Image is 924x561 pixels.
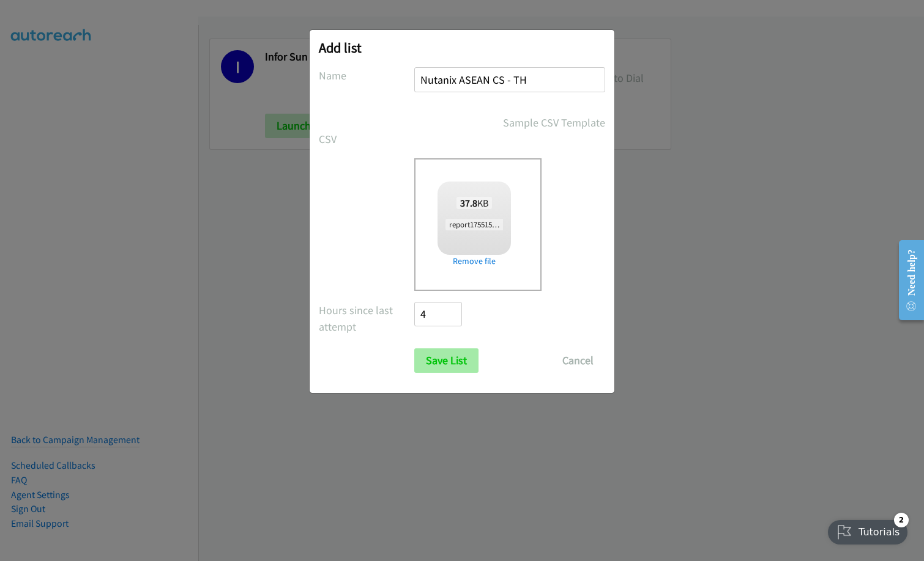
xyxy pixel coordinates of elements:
[319,131,414,147] label: CSV
[821,508,915,552] iframe: Checklist
[445,219,534,230] span: report1755153021194.csv
[460,197,477,209] strong: 37.8
[319,67,414,84] label: Name
[319,302,414,335] label: Hours since last attempt
[503,114,605,131] a: Sample CSV Template
[438,255,511,268] a: Remove file
[414,348,479,373] input: Save List
[889,232,924,329] iframe: Resource Center
[456,197,493,209] span: KB
[551,348,605,373] button: Cancel
[319,39,605,56] h2: Add list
